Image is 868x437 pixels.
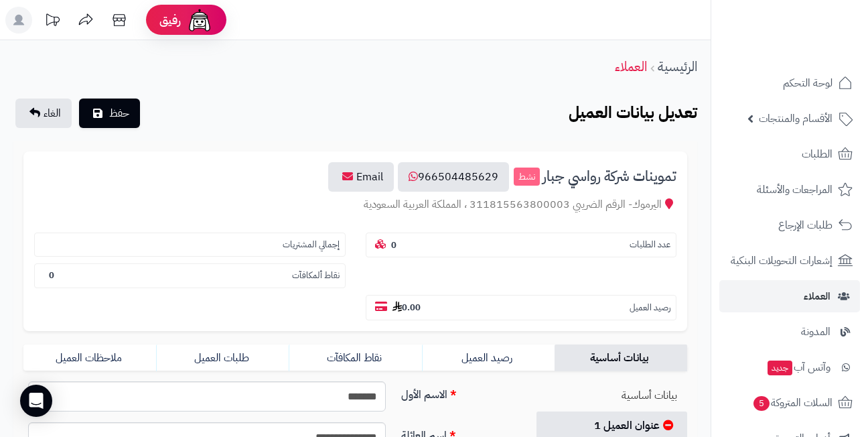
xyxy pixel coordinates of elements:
b: تعديل بيانات العميل [569,101,697,125]
a: لوحة التحكم [719,67,860,99]
a: 966504485629 [398,162,509,192]
a: وآتس آبجديد [719,351,860,383]
small: نقاط ألمكافآت [292,269,340,282]
span: المدونة [801,322,830,341]
a: نقاط المكافآت [289,345,421,371]
a: الرئيسية [658,56,697,76]
span: الغاء [44,105,61,121]
a: طلبات الإرجاع [719,209,860,241]
label: الاسم الأول [396,381,522,403]
span: 5 [753,396,770,411]
b: 0.00 [392,301,421,314]
a: طلبات العميل [156,345,289,371]
div: Open Intercom Messenger [20,385,52,417]
a: بيانات أساسية [536,381,687,410]
small: نشط [514,168,540,186]
button: حفظ [79,99,140,128]
a: تحديثات المنصة [35,7,69,37]
small: إجمالي المشتريات [283,239,340,251]
span: حفظ [109,105,129,121]
a: Email [328,162,394,192]
span: طلبات الإرجاع [778,216,833,235]
a: المراجعات والأسئلة [719,174,860,206]
span: لوحة التحكم [783,74,833,92]
span: المراجعات والأسئلة [757,180,833,199]
span: جديد [768,361,792,375]
a: رصيد العميل [422,345,555,371]
a: العملاء [719,280,860,312]
small: عدد الطلبات [630,239,670,251]
small: رصيد العميل [630,302,670,314]
a: الغاء [15,99,72,128]
b: 0 [391,239,396,251]
span: الطلبات [802,145,833,164]
div: اليرموك- الرقم الضريبي 311815563800003 ، المملكة العربية السعودية [34,197,676,212]
span: الأقسام والمنتجات [759,109,833,128]
span: إشعارات التحويلات البنكية [731,251,833,270]
span: السلات المتروكة [752,393,833,412]
a: إشعارات التحويلات البنكية [719,245,860,277]
a: السلات المتروكة5 [719,387,860,419]
a: المدونة [719,316,860,348]
span: رفيق [159,12,181,28]
span: وآتس آب [766,358,830,377]
span: تموينات شركة رواسي جبار [542,169,676,184]
img: ai-face.png [186,7,213,34]
span: العملاء [804,287,830,306]
a: ملاحظات العميل [23,345,156,371]
a: بيانات أساسية [555,345,687,371]
a: العملاء [615,56,647,76]
b: 0 [49,269,54,282]
a: الطلبات [719,138,860,170]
